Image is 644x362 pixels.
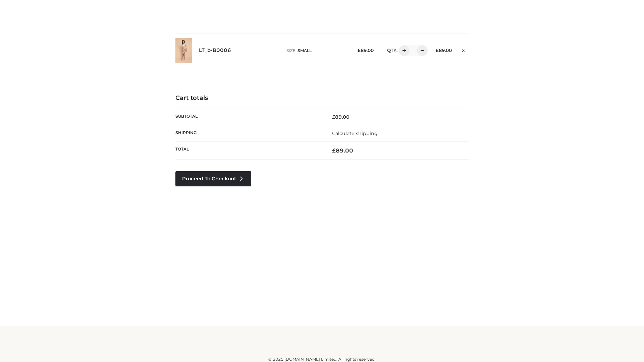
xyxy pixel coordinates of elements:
span: £ [332,114,335,120]
span: £ [358,48,361,53]
div: QTY: [380,45,425,56]
img: LT_b-B0006 - SMALL [175,38,192,63]
a: Calculate shipping [332,130,378,136]
bdi: 89.00 [332,114,350,120]
bdi: 89.00 [332,147,353,154]
a: Proceed to Checkout [175,171,251,186]
th: Subtotal [175,109,322,125]
bdi: 89.00 [358,48,374,53]
span: SMALL [298,48,312,53]
th: Total [175,142,322,160]
h4: Cart totals [175,95,469,102]
a: Remove this item [459,45,469,54]
span: £ [436,48,439,53]
p: size : [286,48,347,54]
span: £ [332,147,336,154]
bdi: 89.00 [436,48,452,53]
a: LT_b-B0006 [199,47,231,54]
th: Shipping [175,125,322,141]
